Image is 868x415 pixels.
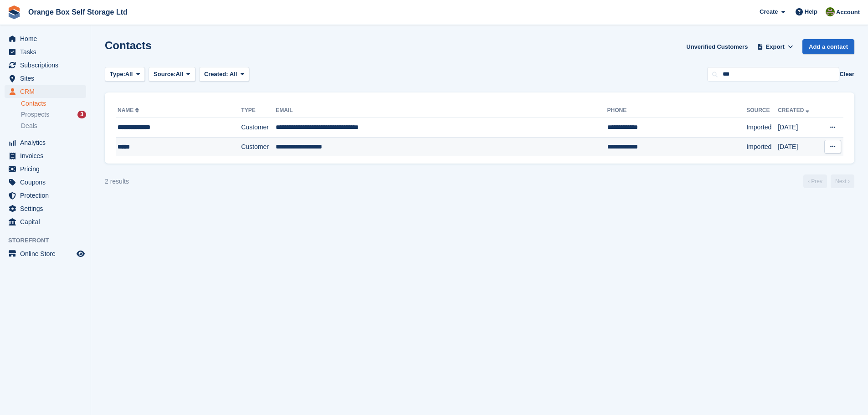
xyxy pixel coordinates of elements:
span: Source: [154,70,175,79]
span: Sites [20,72,75,85]
nav: Page [801,174,856,188]
button: Created: All [199,67,249,82]
a: menu [5,59,86,72]
th: Email [276,103,607,118]
a: Created [778,107,811,113]
a: menu [5,163,86,175]
span: Subscriptions [20,59,75,72]
a: menu [5,32,86,45]
span: Created: [204,71,228,77]
span: Deals [21,122,37,130]
button: Clear [839,70,854,79]
span: Prospects [21,110,49,119]
a: menu [5,136,86,149]
h1: Contacts [105,39,152,51]
a: menu [5,189,86,202]
span: Type: [110,70,125,79]
button: Source: All [149,67,195,82]
a: menu [5,247,86,260]
td: Imported [746,137,778,156]
td: Customer [241,118,276,138]
th: Type [241,103,276,118]
a: Add a contact [802,39,854,54]
a: Deals [21,121,86,131]
a: Prospects 3 [21,110,86,119]
span: Create [760,7,778,16]
a: menu [5,176,86,189]
td: Imported [746,118,778,138]
a: Next [831,174,854,188]
span: Help [805,7,817,16]
a: menu [5,215,86,228]
span: Invoices [20,149,75,162]
a: Preview store [75,248,86,259]
span: Home [20,32,75,45]
span: Capital [20,215,75,228]
a: Unverified Customers [683,39,751,54]
td: Customer [241,137,276,156]
a: menu [5,72,86,85]
span: Settings [20,202,75,215]
button: Type: All [105,67,145,82]
span: Account [836,8,860,17]
button: Export [755,39,795,54]
td: [DATE] [778,118,819,138]
a: menu [5,202,86,215]
a: Contacts [21,99,86,108]
span: All [230,71,237,77]
span: Pricing [20,163,75,175]
span: Protection [20,189,75,202]
th: Phone [607,103,747,118]
a: menu [5,85,86,98]
a: Previous [803,174,827,188]
img: stora-icon-8386f47178a22dfd0bd8f6a31ec36ba5ce8667c1dd55bd0f319d3a0aa187defe.svg [7,5,21,19]
span: Analytics [20,136,75,149]
td: [DATE] [778,137,819,156]
a: Orange Box Self Storage Ltd [25,5,131,20]
div: 3 [77,111,86,118]
span: Online Store [20,247,75,260]
span: Coupons [20,176,75,189]
span: All [176,70,184,79]
th: Source [746,103,778,118]
img: Pippa White [826,7,835,16]
div: 2 results [105,177,129,186]
span: All [125,70,133,79]
a: menu [5,149,86,162]
a: menu [5,46,86,58]
span: Tasks [20,46,75,58]
span: CRM [20,85,75,98]
span: Storefront [8,236,91,245]
span: Export [766,42,785,51]
a: Name [118,107,141,113]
